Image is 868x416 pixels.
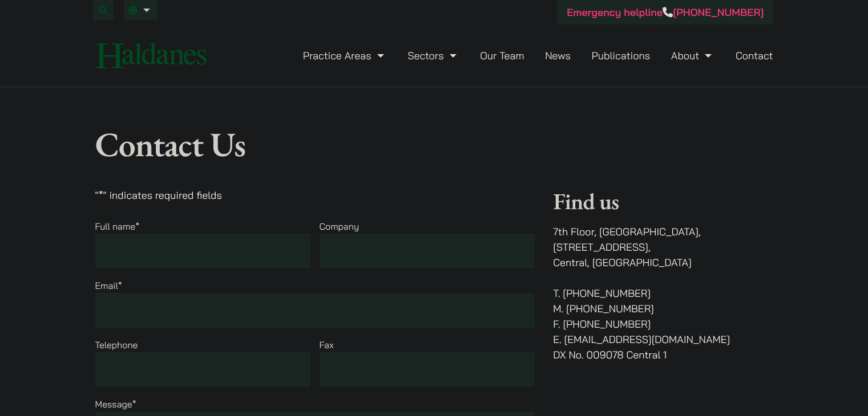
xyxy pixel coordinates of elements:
[567,6,764,19] a: Emergency helpline[PHONE_NUMBER]
[95,187,535,203] p: " " indicates required fields
[553,286,773,362] p: T. [PHONE_NUMBER] M. [PHONE_NUMBER] F. [PHONE_NUMBER] E. [EMAIL_ADDRESS][DOMAIN_NAME] DX No. 0090...
[128,6,153,15] a: EN
[95,124,773,165] h1: Contact Us
[95,339,138,350] label: Telephone
[736,49,773,62] a: Contact
[95,221,140,232] label: Full name
[407,49,459,62] a: Sectors
[671,49,714,62] a: About
[545,49,571,62] a: News
[95,43,207,68] img: Logo of Haldanes
[553,224,773,270] p: 7th Floor, [GEOGRAPHIC_DATA], [STREET_ADDRESS], Central, [GEOGRAPHIC_DATA]
[95,280,122,291] label: Email
[592,49,651,62] a: Publications
[480,49,524,62] a: Our Team
[320,339,334,350] label: Fax
[95,398,136,410] label: Message
[320,221,360,232] label: Company
[553,187,773,215] h2: Find us
[303,49,387,62] a: Practice Areas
